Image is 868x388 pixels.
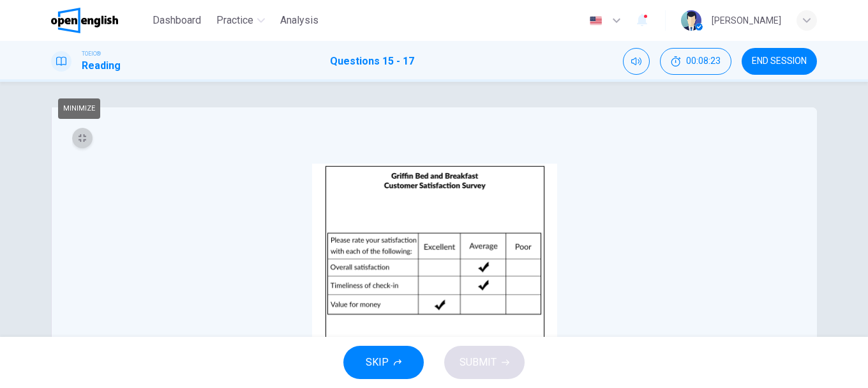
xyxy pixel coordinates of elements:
[660,48,731,75] div: Hide
[153,13,201,28] span: Dashboard
[686,56,721,66] span: 00:08:23
[681,10,701,31] img: Profile picture
[72,128,93,148] button: MINIMIZE
[752,56,807,66] span: END SESSION
[82,58,121,74] h1: Reading
[742,48,817,75] button: END SESSION
[147,9,206,32] button: Dashboard
[712,13,781,28] div: [PERSON_NAME]
[366,353,389,371] span: SKIP
[660,48,731,75] button: 00:08:23
[216,13,253,28] span: Practice
[312,164,557,387] img: undefined
[51,8,147,33] a: OpenEnglish logo
[623,48,650,75] div: Mute
[330,54,414,69] h1: Questions 15 - 17
[588,16,604,26] img: en
[82,49,101,58] span: TOEIC®
[275,9,324,32] button: Analysis
[51,8,118,33] img: OpenEnglish logo
[343,346,424,379] button: SKIP
[211,9,270,32] button: Practice
[58,98,100,119] div: MINIMIZE
[280,13,318,28] span: Analysis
